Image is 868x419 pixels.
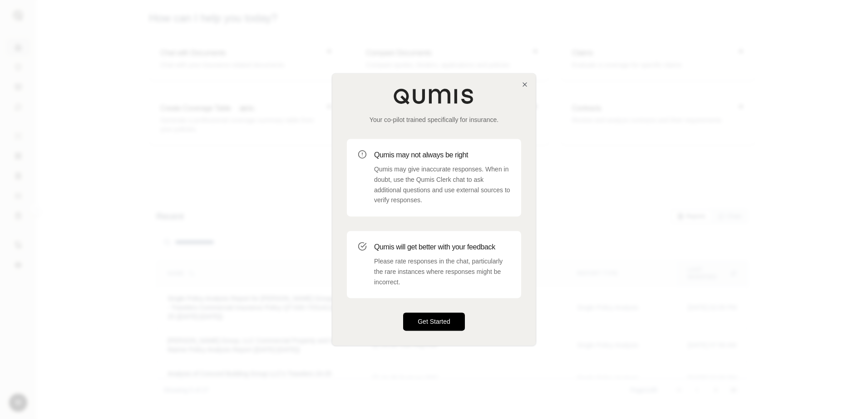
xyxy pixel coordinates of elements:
[374,150,510,161] h3: Qumis may not always be right
[347,115,521,124] p: Your co-pilot trained specifically for insurance.
[403,313,465,331] button: Get Started
[393,88,475,104] img: Qumis Logo
[374,164,510,205] p: Qumis may give inaccurate responses. When in doubt, use the Qumis Clerk chat to ask additional qu...
[374,256,510,287] p: Please rate responses in the chat, particularly the rare instances where responses might be incor...
[374,242,510,253] h3: Qumis will get better with your feedback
